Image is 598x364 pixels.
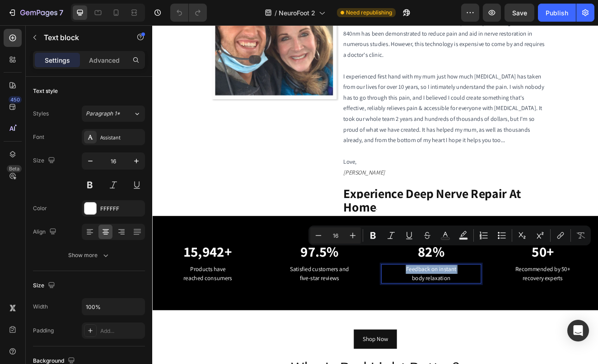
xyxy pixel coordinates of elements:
[44,32,121,43] p: Text block
[68,251,110,260] div: Show more
[346,9,392,17] span: Need republishing
[538,4,576,22] button: Publish
[232,161,248,170] span: Love,
[33,280,57,292] div: Size
[100,327,143,335] div: Add...
[7,264,128,287] h2: 15,942+
[144,291,263,313] p: Satisfied customers and five-star reviews
[505,4,534,22] button: Save
[143,290,264,314] div: Rich Text Editor. Editing area: main
[279,8,315,18] span: NeuroFoot 2
[89,55,120,65] p: Advanced
[279,291,399,313] p: Feedback on instant body relaxation
[33,327,54,335] div: Padding
[8,291,127,313] p: Products have reached consumers
[546,8,568,18] div: Publish
[82,299,145,315] input: Auto
[279,265,399,286] p: 82%
[82,106,145,122] button: Paragraph 1*
[7,165,22,172] div: Beta
[33,204,47,212] div: Color
[33,303,48,311] div: Width
[415,265,535,286] p: 50+
[275,8,277,18] span: /
[45,55,70,65] p: Settings
[9,96,22,103] div: 450
[59,7,63,18] p: 7
[232,57,476,145] span: I experienced first hand with my mum just how much [MEDICAL_DATA] has taken from our lives for ov...
[4,4,67,22] button: 7
[33,110,49,118] div: Styles
[33,226,58,238] div: Align
[278,290,400,314] div: Rich Text Editor. Editing area: main
[144,265,263,286] p: 97.5%
[232,194,448,231] strong: Experience Deep Nerve Repair At Home
[512,9,527,17] span: Save
[567,320,589,341] div: Open Intercom Messenger
[86,110,120,118] span: Paragraph 1*
[232,174,283,184] i: [PERSON_NAME]
[33,155,57,167] div: Size
[33,247,145,263] button: Show more
[100,134,143,142] div: Assistant
[33,133,44,141] div: Font
[33,87,58,95] div: Text style
[100,205,143,213] div: FFFFFF
[152,25,598,364] iframe: Design area
[170,4,207,22] div: Undo/Redo
[308,226,591,245] div: Editor contextual toolbar
[415,291,535,313] p: Recommended by 50+ recovery experts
